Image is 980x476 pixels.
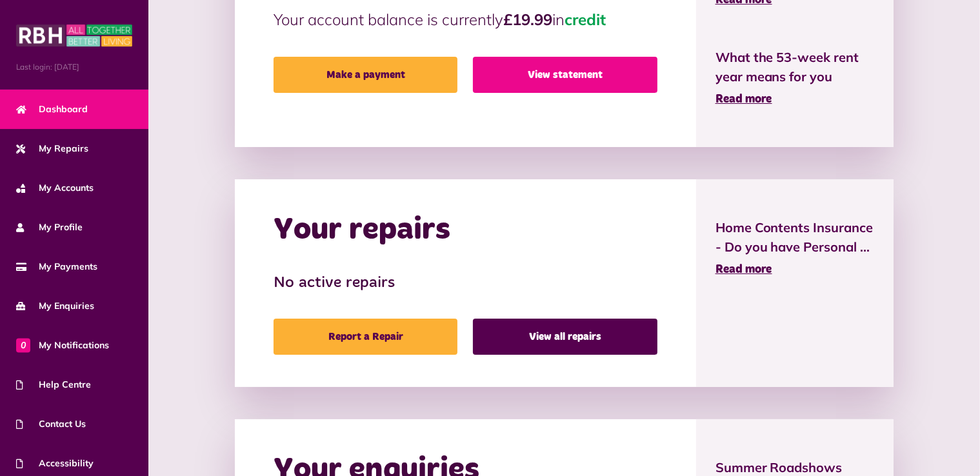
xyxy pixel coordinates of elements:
span: Dashboard [16,103,88,116]
img: MyRBH [16,23,132,48]
span: credit [565,10,606,29]
span: Last login: [DATE] [16,61,132,73]
span: My Profile [16,221,83,234]
span: Contact Us [16,417,86,431]
a: Report a Repair [274,319,457,355]
strong: £19.99 [503,10,552,29]
a: Make a payment [274,57,457,93]
span: Read more [715,94,772,105]
h2: Your repairs [274,212,450,249]
a: View statement [473,57,657,93]
span: Read more [715,264,772,275]
a: View all repairs [473,319,657,355]
span: My Payments [16,260,97,273]
span: 0 [16,338,30,352]
span: My Accounts [16,181,94,195]
span: What the 53-week rent year means for you [715,48,874,86]
span: My Enquiries [16,299,94,313]
p: Your account balance is currently in [274,8,657,31]
span: Help Centre [16,378,91,392]
span: Accessibility [16,457,94,470]
span: Home Contents Insurance - Do you have Personal ... [715,218,874,257]
h3: No active repairs [274,274,657,293]
a: Home Contents Insurance - Do you have Personal ... Read more [715,218,874,279]
a: What the 53-week rent year means for you Read more [715,48,874,108]
span: My Repairs [16,142,88,155]
span: My Notifications [16,339,109,352]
